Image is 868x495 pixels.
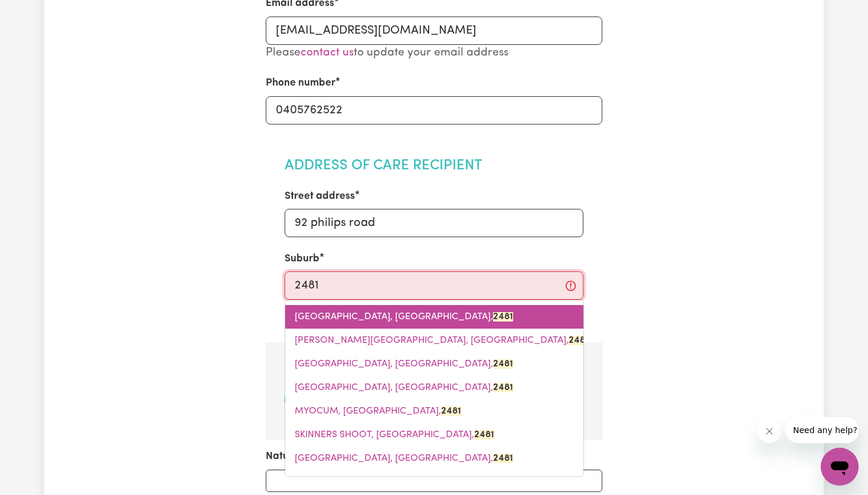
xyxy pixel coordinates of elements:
[441,407,461,416] mark: 2481
[285,189,355,204] label: Street address
[285,300,584,477] div: menu-options
[295,383,513,392] span: [GEOGRAPHIC_DATA], [GEOGRAPHIC_DATA],
[285,209,584,237] input: e.g. 24/29, Victoria St.
[285,352,583,376] a: EWINGSDALE, New South Wales, 2481
[493,454,513,463] mark: 2481
[295,359,513,369] span: [GEOGRAPHIC_DATA], [GEOGRAPHIC_DATA],
[295,430,494,440] span: SKINNERS SHOOT, [GEOGRAPHIC_DATA],
[285,376,583,399] a: HAYTERS HILL, New South Wales, 2481
[266,96,603,124] input: e.g. 0410 123 456
[285,251,319,267] label: Suburb
[301,47,354,58] a: contact us
[758,419,781,443] iframe: Close message
[821,448,859,486] iframe: Button to launch messaging window
[493,359,513,369] mark: 2481
[295,312,513,322] span: [GEOGRAPHIC_DATA], [GEOGRAPHIC_DATA],
[266,45,603,62] p: Please to update your email address
[285,158,584,175] h2: Address of Care Recipient
[285,329,583,352] a: BYRON BAY, New South Wales, 2481
[285,305,583,329] a: BROKEN HEAD, New South Wales, 2481
[493,312,513,322] mark: 2481
[474,430,494,440] mark: 2481
[493,383,513,392] mark: 2481
[786,417,859,443] iframe: Message from company
[285,271,584,300] input: e.g. North Bondi, New South Wales
[295,336,589,345] span: [PERSON_NAME][GEOGRAPHIC_DATA], [GEOGRAPHIC_DATA],
[266,449,465,464] label: Nature of your/the individual’s disability?
[285,423,583,447] a: SKINNERS SHOOT, New South Wales, 2481
[285,399,583,423] a: MYOCUM, New South Wales, 2481
[285,470,583,494] a: TALOFA, New South Wales, 2481
[285,447,583,470] a: SUFFOLK PARK, New South Wales, 2481
[569,336,589,345] mark: 2481
[295,407,461,416] span: MYOCUM, [GEOGRAPHIC_DATA],
[266,17,603,45] input: e.g. beth.childs@gmail.com
[295,454,513,463] span: [GEOGRAPHIC_DATA], [GEOGRAPHIC_DATA],
[266,76,335,91] label: Phone number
